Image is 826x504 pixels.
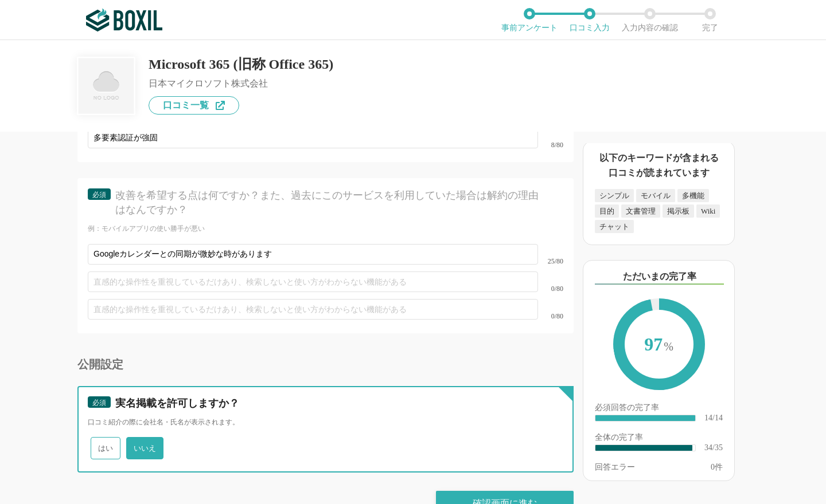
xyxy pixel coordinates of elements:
div: 必須回答の完了率 [595,404,723,414]
span: いいえ [126,437,163,459]
div: 25/80 [538,258,563,265]
div: 目的 [595,204,619,218]
span: 口コミ一覧 [163,101,209,110]
li: 完了 [680,8,740,32]
div: チャット [595,220,634,233]
li: 入力内容の確認 [619,8,680,32]
div: 8/80 [538,141,563,148]
div: 多機能 [677,189,709,202]
div: 回答エラー [595,463,635,471]
li: 事前アンケート [499,8,559,32]
span: 必須 [92,191,106,199]
div: 0/80 [538,313,563,320]
input: UIがわかりやすく、タスク一覧を把握しやすい [88,128,538,148]
div: 実名掲載を許可しますか？ [115,396,543,411]
input: 直感的な操作性を重視しているだけあり、検索しないと使い方がわからない機能がある [88,299,538,320]
div: ​ [595,415,695,421]
div: 掲示板 [663,204,694,218]
a: 口コミ一覧 [149,96,239,115]
div: 14/14 [704,414,723,422]
span: 97 [625,310,693,381]
span: % [664,340,673,353]
span: 必須 [92,399,106,407]
div: Microsoft 365 (旧称 Office 365) [149,57,333,71]
div: ただいまの完了率 [595,270,724,285]
div: 件 [711,463,723,471]
div: Wiki [696,204,720,218]
div: 改善を希望する点は何ですか？また、過去にこのサービスを利用していた場合は解約の理由はなんですか？ [115,188,543,217]
input: 直感的な操作性を重視しているだけあり、検索しないと使い方がわからない機能がある [88,244,538,265]
input: 直感的な操作性を重視しているだけあり、検索しないと使い方がわからない機能がある [88,271,538,292]
img: ボクシルSaaS_ロゴ [86,9,162,31]
div: 口コミ紹介の際に会社名・氏名が表示されます。 [88,418,563,427]
div: ​ [595,445,692,451]
div: 以下のキーワードが含まれる口コミが読まれています [595,151,723,180]
div: 例：モバイルアプリの使い勝手が悪い [88,224,563,234]
div: 全体の完了率 [595,434,723,444]
div: シンプル [595,189,634,202]
div: 文書管理 [621,204,660,218]
span: はい [91,437,120,459]
li: 口コミ入力 [559,8,619,32]
span: 0 [711,463,715,471]
div: 34/35 [704,444,723,452]
div: 公開設定 [77,359,574,370]
div: 日本マイクロソフト株式会社 [149,79,333,88]
div: 0/80 [538,285,563,292]
div: モバイル [636,189,675,202]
